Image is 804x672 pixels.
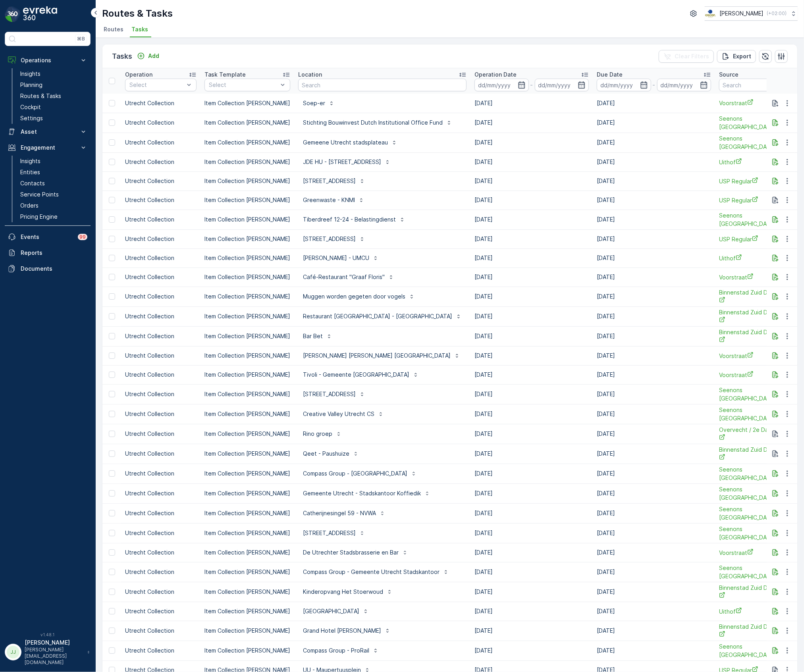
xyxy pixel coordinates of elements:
[719,352,791,360] a: Voorstraat
[303,549,399,556] p: De Utrechter Stadsbrasserie en Bar
[201,287,294,306] td: Item Collection [PERSON_NAME]
[470,444,593,464] td: [DATE]
[121,229,201,248] td: Utrecht Collection
[719,584,791,600] a: Binnenstad Zuid Dagelijks
[298,79,467,91] input: Search
[470,94,593,113] td: [DATE]
[109,333,115,339] div: Toggle Row Selected
[21,233,73,241] p: Events
[109,549,115,556] div: Toggle Row Selected
[593,229,715,248] td: [DATE]
[109,197,115,203] div: Toggle Row Selected
[109,274,115,280] div: Toggle Row Selected
[593,152,715,171] td: [DATE]
[470,621,593,641] td: [DATE]
[201,483,294,503] td: Item Collection [PERSON_NAME]
[719,135,791,151] a: Seenons Utrecht
[593,384,715,404] td: [DATE]
[719,371,791,379] span: Voorstraat
[298,194,369,206] button: Greenwaste - KNMI
[719,505,791,522] span: Seenons [GEOGRAPHIC_DATA]
[201,503,294,523] td: Item Collection [PERSON_NAME]
[109,608,115,614] div: Toggle Row Selected
[201,113,294,133] td: Item Collection [PERSON_NAME]
[109,490,115,497] div: Toggle Row Selected
[121,94,201,113] td: Utrecht Collection
[298,447,364,460] button: Qeet - Paushuize
[303,119,443,127] p: Stichting Bouwinvest Dutch Institutional Office Fund
[719,10,764,17] p: [PERSON_NAME]
[470,268,593,287] td: [DATE]
[121,268,201,287] td: Utrecht Collection
[719,212,791,228] span: Seenons [GEOGRAPHIC_DATA]
[298,605,374,618] button: [GEOGRAPHIC_DATA]
[303,216,396,223] p: Tiberdreef 12-24 - Belastingdienst
[5,245,91,261] a: Reports
[470,152,593,171] td: [DATE]
[303,588,383,596] p: Kinderopvang Het Stoerwoud
[719,485,791,502] span: Seenons [GEOGRAPHIC_DATA]
[121,503,201,523] td: Utrecht Collection
[593,133,715,152] td: [DATE]
[303,293,405,300] p: Muggen worden gegeten door vogels
[767,10,787,17] p: ( +02:00 )
[201,306,294,326] td: Item Collection [PERSON_NAME]
[593,287,715,306] td: [DATE]
[719,525,791,541] span: Seenons [GEOGRAPHIC_DATA]
[298,624,395,637] button: Grand Hotel [PERSON_NAME]
[109,411,115,417] div: Toggle Row Selected
[719,158,791,166] span: Uithof
[303,254,369,262] p: [PERSON_NAME] - UMCU
[719,177,791,185] a: USP Regular
[201,384,294,404] td: Item Collection [PERSON_NAME]
[719,99,791,107] a: Voorstraat
[201,133,294,152] td: Item Collection [PERSON_NAME]
[470,404,593,424] td: [DATE]
[21,249,87,257] p: Reports
[470,248,593,268] td: [DATE]
[719,196,791,204] span: USP Regular
[201,248,294,268] td: Item Collection [PERSON_NAME]
[5,229,91,245] a: Events99
[470,384,593,404] td: [DATE]
[21,265,87,273] p: Documents
[719,426,791,442] span: Overvecht / 2e Daalsbuurt
[733,52,751,60] p: Export
[719,505,791,522] a: Seenons Utrecht
[719,289,791,305] a: Binnenstad Zuid Dagelijks
[201,543,294,562] td: Item Collection [PERSON_NAME]
[593,248,715,268] td: [DATE]
[298,546,413,559] button: De Utrechter Stadsbrasserie en Bar
[719,328,791,345] a: Binnenstad Zuid Dagelijks
[470,113,593,133] td: [DATE]
[109,313,115,320] div: Toggle Row Selected
[121,248,201,268] td: Utrecht Collection
[109,530,115,536] div: Toggle Row Selected
[17,90,91,102] a: Routes & Tasks
[298,330,337,343] button: Bar Bet
[109,451,115,457] div: Toggle Row Selected
[109,628,115,634] div: Toggle Row Selected
[303,489,421,497] p: Gemeente Utrecht - Stadskantoor Koffiedik
[201,94,294,113] td: Item Collection [PERSON_NAME]
[109,352,115,359] div: Toggle Row Selected
[593,582,715,602] td: [DATE]
[121,210,201,229] td: Utrecht Collection
[201,582,294,602] td: Item Collection [PERSON_NAME]
[470,582,593,602] td: [DATE]
[303,158,381,166] p: JDE HU - [STREET_ADDRESS]
[17,178,91,189] a: Contacts
[201,602,294,621] td: Item Collection [PERSON_NAME]
[719,485,791,502] a: Seenons Utrecht
[109,569,115,575] div: Toggle Row Selected
[470,503,593,523] td: [DATE]
[201,404,294,424] td: Item Collection [PERSON_NAME]
[719,466,791,482] span: Seenons [GEOGRAPHIC_DATA]
[17,113,91,124] a: Settings
[593,306,715,326] td: [DATE]
[303,607,359,615] p: [GEOGRAPHIC_DATA]
[470,346,593,365] td: [DATE]
[17,68,91,79] a: Insights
